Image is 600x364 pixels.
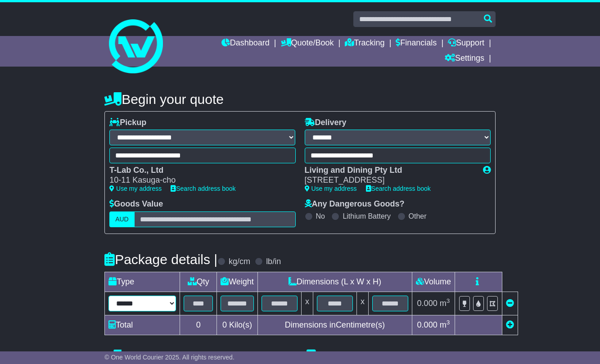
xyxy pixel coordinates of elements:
a: Add new item [506,320,514,329]
td: Kilo(s) [217,315,258,335]
td: x [301,292,313,315]
a: Tracking [345,36,384,51]
a: Dashboard [221,36,270,51]
h4: Begin your quote [104,92,496,107]
a: Search address book [366,185,431,192]
sup: 3 [447,319,450,326]
td: Total [105,315,180,335]
label: lb/in [266,257,281,267]
label: No [316,212,325,220]
span: 0 [222,320,227,329]
a: Use my address [305,185,357,192]
td: Type [105,272,180,292]
a: Use my address [109,185,162,192]
td: Volume [412,272,455,292]
span: m [440,299,450,308]
label: Other [409,212,427,220]
td: 0 [180,315,217,335]
label: Goods Value [109,199,163,209]
label: Pickup [109,118,146,128]
label: Delivery [305,118,347,128]
div: Living and Dining Pty Ltd [305,166,474,175]
span: m [440,320,450,329]
label: AUD [109,211,135,227]
a: Remove this item [506,299,514,308]
div: 10-11 Kasuga-cho [109,175,286,185]
td: Dimensions (L x W x H) [257,272,412,292]
span: © One World Courier 2025. All rights reserved. [104,354,235,361]
span: 0.000 [417,320,438,329]
a: Financials [396,36,437,51]
label: Lithium Battery [343,212,391,220]
td: Dimensions in Centimetre(s) [257,315,412,335]
sup: 3 [447,297,450,304]
a: Support [448,36,484,51]
td: x [356,292,368,315]
h4: Delivery Instructions [305,349,496,364]
div: T-Lab Co., Ltd [109,166,286,175]
label: Any Dangerous Goods? [305,199,405,209]
div: [STREET_ADDRESS] [305,175,474,185]
h4: Package details | [104,252,217,267]
td: Qty [180,272,217,292]
a: Search address book [171,185,235,192]
td: Weight [217,272,258,292]
a: Settings [445,51,484,67]
label: kg/cm [229,257,250,267]
h4: Pickup Instructions [104,349,295,364]
a: Quote/Book [281,36,334,51]
span: 0.000 [417,299,438,308]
